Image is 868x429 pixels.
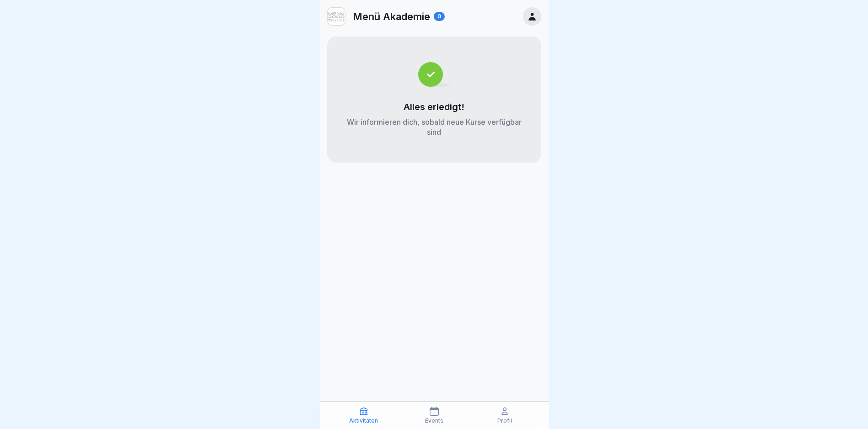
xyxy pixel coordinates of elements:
[425,418,443,424] p: Events
[353,11,430,22] p: Menü Akademie
[345,117,523,137] p: Wir informieren dich, sobald neue Kurse verfügbar sind
[497,418,512,424] p: Profil
[404,101,464,112] p: Alles erledigt!
[349,418,378,424] p: Aktivitäten
[418,62,450,87] img: completed.svg
[434,12,445,21] div: 0
[328,8,345,25] img: v3gslzn6hrr8yse5yrk8o2yg.png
